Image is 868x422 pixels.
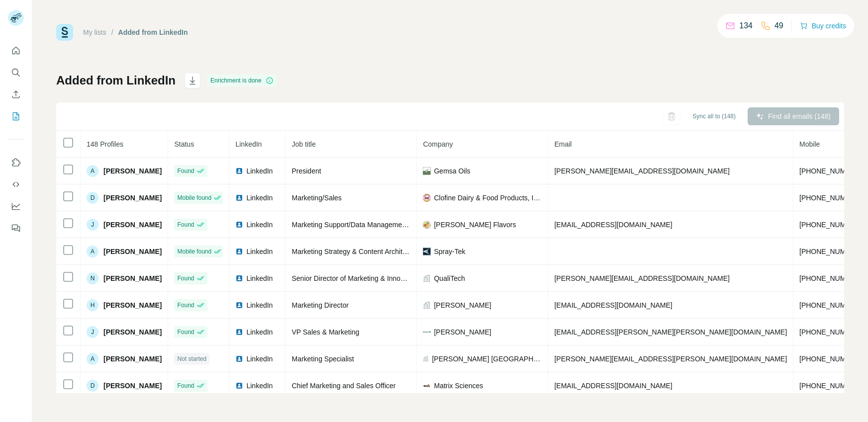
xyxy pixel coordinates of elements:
span: Clofine Dairy & Food Products, Inc. [434,193,542,203]
span: [EMAIL_ADDRESS][PERSON_NAME][PERSON_NAME][DOMAIN_NAME] [554,328,787,336]
button: Enrich CSV [8,85,24,103]
span: [PERSON_NAME] [103,327,162,337]
button: Sync all to (148) [685,109,743,124]
span: Company [423,140,453,148]
span: [PERSON_NAME] [434,300,491,310]
span: Found [177,381,194,390]
span: [PHONE_NUMBER] [799,221,862,229]
span: Sync all to (148) [692,112,736,121]
button: Use Surfe on LinkedIn [8,154,24,171]
span: Found [177,328,194,337]
button: My lists [8,107,24,125]
img: company-logo [423,221,431,229]
div: J [87,219,98,231]
div: Added from LinkedIn [118,27,188,37]
span: [PERSON_NAME][EMAIL_ADDRESS][DOMAIN_NAME] [554,167,729,175]
div: A [87,246,98,257]
span: Found [177,220,194,229]
span: Found [177,274,194,283]
span: Spray-Tek [434,247,465,256]
span: LinkedIn [246,273,273,283]
span: Marketing Director [291,301,348,309]
span: Found [177,301,194,310]
span: LinkedIn [246,300,273,310]
span: Marketing Strategy & Content Architecture – Microencapsulation & Ingredient Technologies [291,248,571,255]
span: [PERSON_NAME] Flavors [434,220,516,230]
img: Surfe Logo [56,24,73,41]
span: Mobile found [177,193,211,202]
h1: Added from LinkedIn [56,73,176,88]
span: President [291,167,321,175]
span: Marketing/Sales [291,194,341,202]
img: LinkedIn logo [235,328,243,336]
span: [PHONE_NUMBER] [799,382,862,390]
button: Search [8,64,24,82]
span: [PERSON_NAME] [103,354,162,364]
span: [PHONE_NUMBER] [799,274,862,282]
a: My lists [83,28,106,36]
span: [PERSON_NAME] [103,381,162,391]
button: Dashboard [8,197,24,215]
span: [PERSON_NAME] [103,273,162,283]
span: [PERSON_NAME] [103,193,162,203]
span: [EMAIL_ADDRESS][DOMAIN_NAME] [554,301,672,309]
span: [PERSON_NAME] [103,166,162,176]
span: Matrix Sciences [434,381,483,391]
img: LinkedIn logo [235,221,243,229]
span: [PERSON_NAME] [103,247,162,256]
span: LinkedIn [246,166,273,176]
span: LinkedIn [246,193,273,203]
span: LinkedIn [246,327,273,337]
div: A [87,165,98,177]
span: [PERSON_NAME] [GEOGRAPHIC_DATA], L.P. [432,354,542,364]
span: [PERSON_NAME] [103,220,162,230]
button: Buy credits [800,19,846,33]
div: J [87,326,98,338]
span: Not started [177,354,206,363]
img: company-logo [423,248,431,255]
span: Found [177,167,194,175]
span: Mobile [799,140,820,148]
img: LinkedIn logo [235,382,243,390]
span: QualiTech [434,273,465,283]
span: [PHONE_NUMBER] [799,167,862,175]
img: LinkedIn logo [235,301,243,309]
div: D [87,192,98,204]
p: 134 [739,20,753,32]
div: Enrichment is done [207,75,277,86]
img: LinkedIn logo [235,167,243,175]
img: LinkedIn logo [235,248,243,255]
img: company-logo [423,382,431,390]
img: company-logo [423,167,431,175]
span: VP Sales & Marketing [291,328,359,336]
span: Mobile found [177,247,211,256]
span: LinkedIn [246,220,273,230]
span: Chief Marketing and Sales Officer [291,382,395,390]
div: A [87,353,98,365]
span: Gemsa Oils [434,166,470,176]
span: [PHONE_NUMBER] [799,328,862,336]
span: Senior Director of Marketing & Innovation [291,274,419,282]
img: LinkedIn logo [235,194,243,202]
span: [PERSON_NAME] [103,300,162,310]
div: H [87,299,98,311]
img: company-logo [423,194,431,202]
img: company-logo [423,328,431,336]
span: Status [174,140,194,148]
button: Quick start [8,42,24,60]
span: Marketing Specialist [291,355,354,363]
p: 49 [774,20,783,32]
span: [PERSON_NAME] [434,327,491,337]
span: [EMAIL_ADDRESS][DOMAIN_NAME] [554,221,672,229]
button: Feedback [8,219,24,237]
li: / [111,27,113,37]
span: 148 Profiles [87,140,123,148]
span: [PHONE_NUMBER] [799,355,862,363]
span: LinkedIn [235,140,262,148]
span: Email [554,140,572,148]
span: Job title [291,140,315,148]
div: N [87,272,98,284]
span: LinkedIn [246,354,273,364]
div: D [87,380,98,392]
img: LinkedIn logo [235,274,243,282]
